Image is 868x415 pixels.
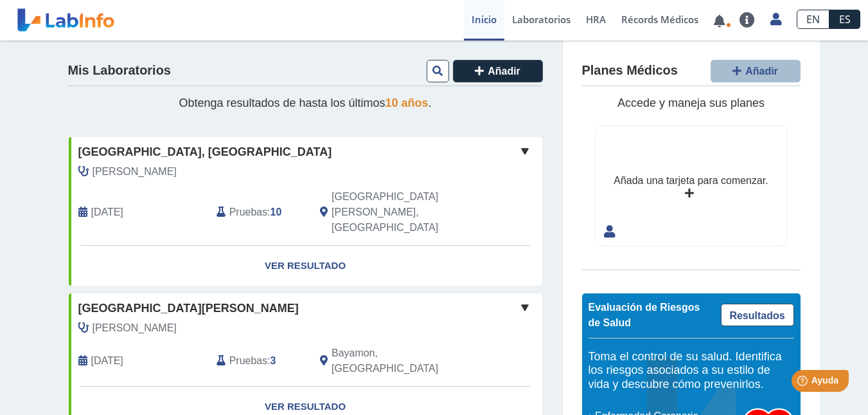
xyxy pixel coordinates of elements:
[93,320,177,336] span: Dominguez Romero, Antonio
[332,346,474,376] span: Bayamon, PR
[754,365,854,401] iframe: Help widget launcher
[385,97,429,109] span: 10 años
[78,300,299,317] span: [GEOGRAPHIC_DATA][PERSON_NAME]
[78,143,332,161] span: [GEOGRAPHIC_DATA], [GEOGRAPHIC_DATA]
[721,304,794,326] a: Resultados
[586,13,606,26] span: HRA
[745,66,778,77] span: Añadir
[229,205,267,220] span: Pruebas
[614,173,768,189] div: Añada una tarjeta para comenzar.
[453,60,543,82] button: Añadir
[93,164,177,180] span: Cruz Dardiz, Nicolas
[207,346,310,376] div: :
[91,353,123,369] span: 2022-02-28
[617,97,765,109] span: Accede y maneja sus planes
[488,66,520,77] span: Añadir
[711,60,801,82] button: Añadir
[582,63,678,78] h4: Planes Médicos
[270,355,276,366] b: 3
[270,207,282,217] b: 10
[589,350,794,392] h5: Toma el control de su salud. Identifica los riesgos asociados a su estilo de vida y descubre cómo...
[229,353,267,369] span: Pruebas
[589,302,700,328] span: Evaluación de Riesgos de Salud
[68,63,171,78] h4: Mis Laboratorios
[207,189,310,235] div: :
[829,10,860,29] a: ES
[91,205,123,220] span: 2025-10-01
[332,189,474,235] span: San Juan, PR
[179,97,431,109] span: Obtenga resultados de hasta los últimos .
[69,246,542,286] a: Ver Resultado
[797,10,829,29] a: EN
